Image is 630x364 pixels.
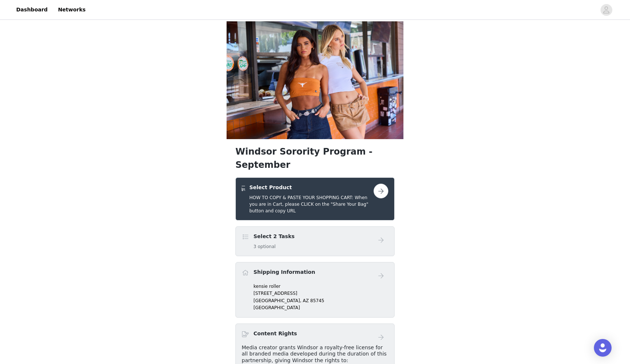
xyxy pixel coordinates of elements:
h4: Select 2 Tasks [253,233,295,240]
h4: Shipping Information [253,268,315,276]
a: Dashboard [12,1,52,18]
p: [GEOGRAPHIC_DATA] [253,304,388,311]
span: 85745 [310,298,324,303]
div: Shipping Information [235,262,395,318]
div: Select 2 Tasks [235,226,395,256]
a: Networks [53,1,90,18]
img: campaign image [227,21,403,139]
h4: Content Rights [253,330,297,338]
div: Select Product [235,177,395,220]
span: Media creator grants Windsor a royalty-free license for all branded media developed during the du... [242,344,386,363]
span: [GEOGRAPHIC_DATA], [253,298,301,303]
p: [STREET_ADDRESS] [253,290,388,297]
div: avatar [603,4,610,16]
h5: 3 optional [253,243,295,250]
span: AZ [303,298,309,303]
h1: Windsor Sorority Program - September [235,145,395,172]
div: Open Intercom Messenger [594,339,612,357]
h4: Select Product [249,184,374,191]
p: kensie roller [253,283,388,290]
h5: HOW TO COPY & PASTE YOUR SHOPPING CART: When you are in Cart, please CLICK on the "Share Your Bag... [249,194,374,214]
